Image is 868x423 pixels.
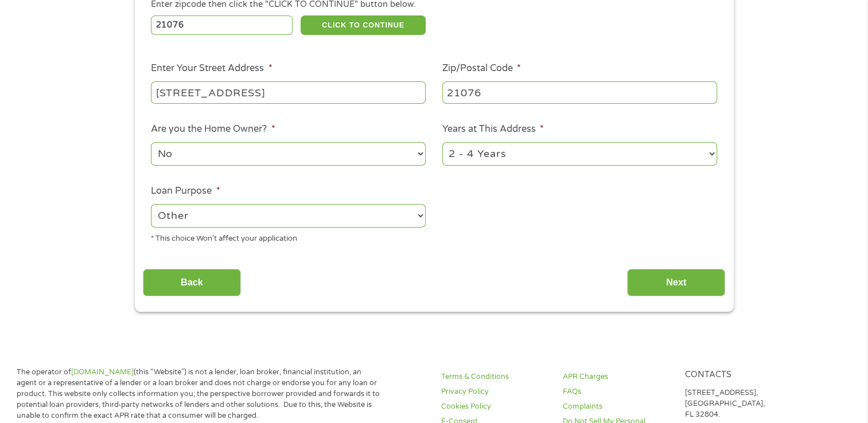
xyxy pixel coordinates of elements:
input: Back [143,269,241,297]
label: Are you the Home Owner? [151,123,275,135]
p: [STREET_ADDRESS], [GEOGRAPHIC_DATA], FL 32804. [685,387,793,420]
a: Cookies Policy [441,401,549,412]
h4: Contacts [685,370,793,381]
a: APR Charges [563,371,671,382]
label: Loan Purpose [151,185,220,197]
a: Complaints [563,401,671,412]
label: Enter Your Street Address [151,62,272,75]
a: Terms & Conditions [441,371,549,382]
label: Zip/Postal Code [442,62,521,75]
div: * This choice Won’t affect your application [151,229,426,245]
input: 1 Main Street [151,81,426,103]
label: Years at This Address [442,123,544,135]
input: Next [627,269,725,297]
p: The operator of (this “Website”) is not a lender, loan broker, financial institution, an agent or... [17,367,383,421]
button: CLICK TO CONTINUE [301,15,426,35]
a: FAQs [563,386,671,397]
a: [DOMAIN_NAME] [71,367,134,377]
a: Privacy Policy [441,386,549,397]
input: Enter Zipcode (e.g 01510) [151,15,293,35]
